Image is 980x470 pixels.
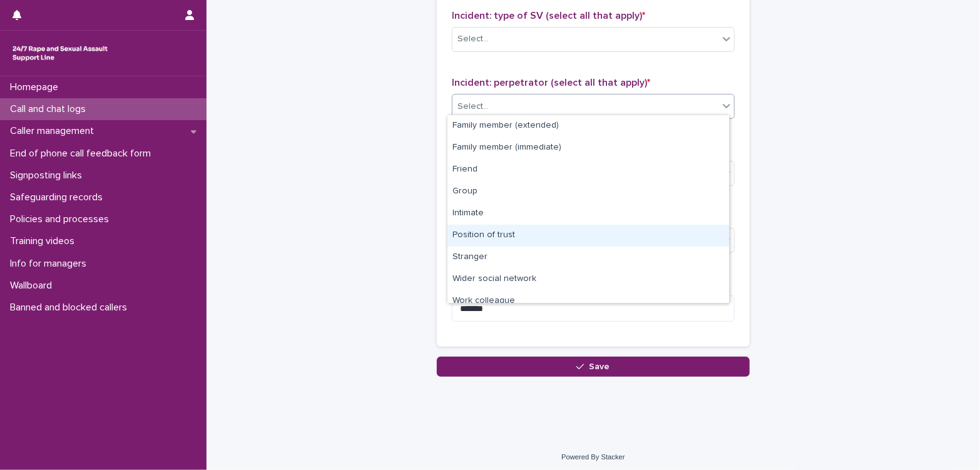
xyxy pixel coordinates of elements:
div: Select... [457,33,489,46]
div: Stranger [447,247,729,268]
p: Policies and processes [5,213,119,225]
a: Powered By Stacker [561,453,625,461]
div: Select... [457,100,489,113]
p: Signposting links [5,170,92,181]
button: Save [437,357,750,377]
div: Group [447,181,729,203]
div: Family member (immediate) [447,137,729,159]
p: Banned and blocked callers [5,302,137,314]
p: Safeguarding records [5,192,113,203]
span: Incident: perpetrator (select all that apply) [452,78,650,88]
div: Intimate [447,203,729,225]
div: Wider social network [447,268,729,290]
span: Incident: type of SV (select all that apply) [452,11,645,21]
img: rhQMoQhaT3yELyF149Cw [10,41,110,66]
div: Position of trust [447,225,729,247]
div: Family member (extended) [447,115,729,137]
p: End of phone call feedback form [5,148,161,160]
p: Call and chat logs [5,103,96,115]
div: Work colleague [447,290,729,312]
div: Friend [447,159,729,181]
p: Wallboard [5,280,62,292]
p: Training videos [5,235,84,247]
p: Homepage [5,81,68,93]
span: Save [590,362,610,371]
p: Info for managers [5,258,96,270]
p: Caller management [5,125,104,137]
